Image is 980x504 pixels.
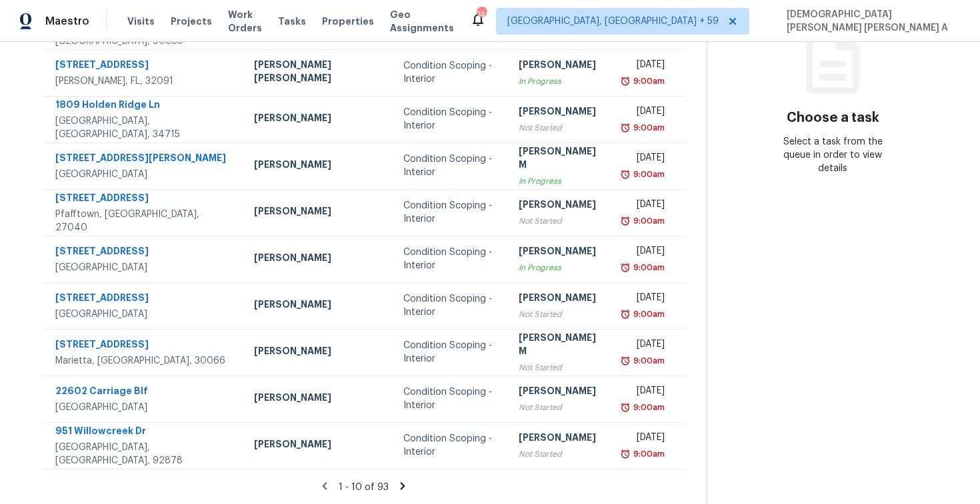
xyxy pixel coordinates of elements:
div: Condition Scoping - Interior [403,106,497,132]
div: [PERSON_NAME] [254,158,381,174]
div: [PERSON_NAME] [254,111,381,128]
span: Tasks [278,17,306,26]
div: [PERSON_NAME] [254,391,381,407]
span: Maestro [45,15,89,28]
div: [STREET_ADDRESS] [55,338,233,354]
div: [PERSON_NAME] [519,291,603,308]
div: [PERSON_NAME] [519,431,603,447]
div: [PERSON_NAME], FL, 32091 [55,75,233,88]
div: Condition Scoping - Interior [403,432,497,459]
div: Select a task from the queue in order to view details [770,135,896,175]
div: In Progress [519,75,603,88]
div: [STREET_ADDRESS][PERSON_NAME] [55,151,233,168]
div: Condition Scoping - Interior [403,339,497,366]
div: [PERSON_NAME] M [519,331,603,361]
div: [DATE] [623,291,664,308]
div: [STREET_ADDRESS] [55,58,233,75]
div: Condition Scoping - Interior [403,199,497,226]
img: Overdue Alarm Icon [620,121,631,134]
div: [DATE] [623,338,664,354]
div: [DATE] [623,431,664,447]
div: 9:00am [631,308,665,321]
div: [STREET_ADDRESS] [55,291,233,308]
span: Work Orders [228,8,262,35]
div: 9:00am [631,447,665,461]
span: 1 - 10 of 93 [339,483,389,492]
div: [PERSON_NAME] [254,437,381,454]
div: [PERSON_NAME] [254,204,381,221]
div: [PERSON_NAME] [519,244,603,261]
div: [DATE] [623,105,664,121]
div: Condition Scoping - Interior [403,385,497,412]
div: 9:00am [631,401,665,414]
div: Not Started [519,121,603,134]
div: [PERSON_NAME] [254,251,381,268]
div: Condition Scoping - Interior [403,59,497,86]
div: 951 Willowcreek Dr [55,424,233,441]
div: [PERSON_NAME] [519,384,603,401]
div: 1809 Holden Ridge Ln [55,98,233,115]
div: Condition Scoping - Interior [403,292,497,319]
div: [DATE] [623,58,664,75]
div: In Progress [519,261,603,274]
div: [GEOGRAPHIC_DATA] [55,308,233,321]
div: Not Started [519,214,603,228]
div: 9:00am [631,214,665,228]
div: [STREET_ADDRESS] [55,191,233,208]
span: Projects [171,15,212,28]
div: 9:00am [631,75,665,88]
img: Overdue Alarm Icon [620,308,631,321]
div: [GEOGRAPHIC_DATA], [GEOGRAPHIC_DATA], 34715 [55,115,233,141]
span: Geo Assignments [390,8,454,35]
img: Overdue Alarm Icon [620,401,631,414]
div: Not Started [519,361,603,374]
div: Not Started [519,308,603,321]
div: [PERSON_NAME] [254,298,381,314]
div: 9:00am [631,354,665,368]
div: 22602 Carriage Blf [55,384,233,401]
div: [DATE] [623,244,664,261]
span: [GEOGRAPHIC_DATA], [GEOGRAPHIC_DATA] + 59 [507,15,719,28]
div: Marietta, [GEOGRAPHIC_DATA], 30066 [55,354,233,368]
div: 740 [477,8,486,21]
div: [PERSON_NAME] [519,105,603,121]
div: [PERSON_NAME] [519,198,603,214]
img: Overdue Alarm Icon [620,214,631,228]
div: [DATE] [623,198,664,214]
div: [GEOGRAPHIC_DATA] [55,261,233,274]
div: [PERSON_NAME] M [519,144,603,174]
div: 9:00am [631,261,665,274]
span: [DEMOGRAPHIC_DATA][PERSON_NAME] [PERSON_NAME] A [781,8,960,35]
div: Not Started [519,447,603,461]
span: Visits [127,15,155,28]
div: [PERSON_NAME] [PERSON_NAME] [254,58,381,88]
img: Overdue Alarm Icon [620,75,631,88]
div: Not Started [519,401,603,414]
div: [STREET_ADDRESS] [55,244,233,261]
img: Overdue Alarm Icon [620,261,631,274]
div: [DATE] [623,151,664,168]
div: 9:00am [631,121,665,134]
div: [DATE] [623,384,664,401]
div: [GEOGRAPHIC_DATA] [55,168,233,181]
img: Overdue Alarm Icon [620,168,631,181]
h3: Choose a task [787,111,879,125]
div: 9:00am [631,168,665,181]
img: Overdue Alarm Icon [620,354,631,368]
div: [PERSON_NAME] [519,58,603,75]
div: Pfafftown, [GEOGRAPHIC_DATA], 27040 [55,208,233,234]
img: Overdue Alarm Icon [620,447,631,461]
div: Condition Scoping - Interior [403,152,497,179]
div: [GEOGRAPHIC_DATA], [GEOGRAPHIC_DATA], 92878 [55,441,233,467]
div: Condition Scoping - Interior [403,246,497,272]
div: In Progress [519,174,603,188]
span: Properties [322,15,374,28]
div: [GEOGRAPHIC_DATA] [55,401,233,414]
div: [PERSON_NAME] [254,344,381,361]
